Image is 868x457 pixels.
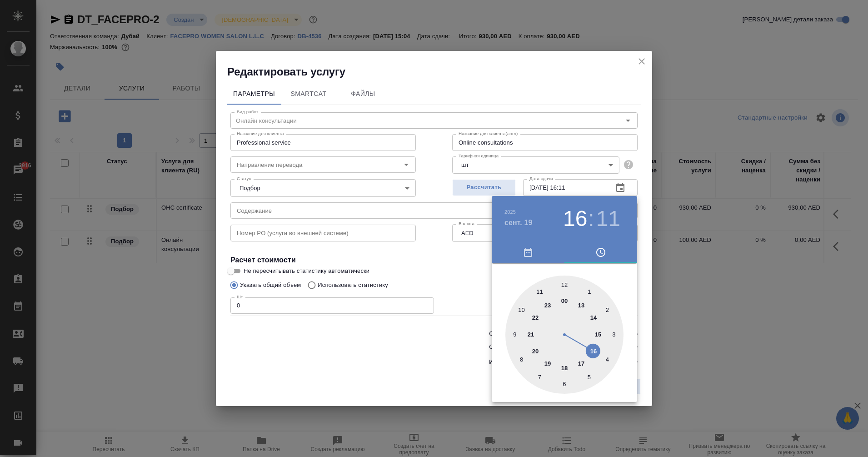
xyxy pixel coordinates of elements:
h3: : [588,206,594,231]
button: 16 [563,206,587,231]
button: 2025 [504,209,516,215]
button: 11 [596,206,620,231]
button: сент. 19 [504,217,533,228]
